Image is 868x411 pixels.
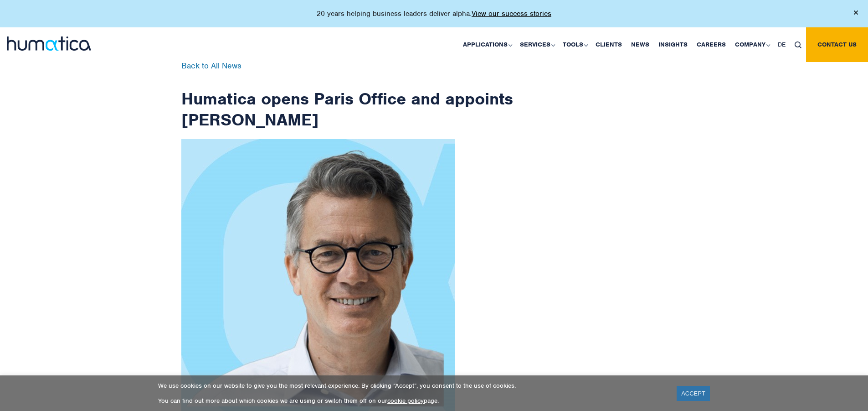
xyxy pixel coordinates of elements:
img: logo [7,36,91,51]
a: Tools [558,27,591,62]
a: Careers [692,27,730,62]
a: View our success stories [472,9,551,18]
a: Insights [654,27,692,62]
a: ACCEPT [677,386,710,401]
p: 20 years helping business leaders deliver alpha. [317,9,551,18]
a: Services [515,27,558,62]
a: Back to All News [181,61,241,71]
a: cookie policy [387,397,424,405]
span: DE [778,41,786,48]
a: DE [773,27,790,62]
img: search_icon [795,42,801,48]
p: You can find out more about which cookies we are using or switch them off on our page. [158,397,665,405]
a: Contact us [806,27,868,62]
a: News [627,27,654,62]
h1: Humatica opens Paris Office and appoints [PERSON_NAME] [181,62,514,130]
a: Applications [458,27,515,62]
a: Company [730,27,773,62]
a: Clients [591,27,627,62]
p: We use cookies on our website to give you the most relevant experience. By clicking “Accept”, you... [158,382,665,390]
